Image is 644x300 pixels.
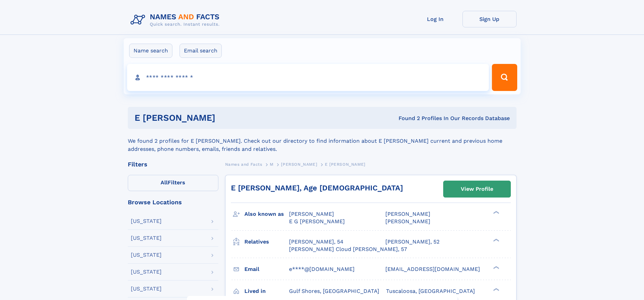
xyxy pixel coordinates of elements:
div: [US_STATE] [131,252,162,258]
input: search input [127,64,489,91]
a: M [270,160,273,168]
div: [US_STATE] [131,286,162,292]
div: ❯ [492,265,500,270]
button: Search Button [492,64,517,91]
span: [PERSON_NAME] [385,211,430,217]
a: Names and Facts [225,160,262,168]
span: E G [PERSON_NAME] [289,218,345,225]
div: ❯ [492,238,500,242]
div: [US_STATE] [131,218,162,224]
div: [US_STATE] [131,269,162,275]
span: [PERSON_NAME] [385,218,430,225]
div: ❯ [492,210,500,215]
div: Filters [128,161,218,167]
h1: E [PERSON_NAME] [135,114,307,122]
h3: Relatives [244,236,289,248]
label: Name search [129,44,172,58]
div: Found 2 Profiles In Our Records Database [307,115,510,122]
a: View Profile [444,181,510,197]
span: [PERSON_NAME] [289,211,334,217]
a: E [PERSON_NAME], Age [DEMOGRAPHIC_DATA] [231,184,403,192]
label: Email search [180,44,222,58]
img: Logo Names and Facts [128,11,225,29]
a: [PERSON_NAME] [281,160,317,168]
span: E [PERSON_NAME] [325,162,365,167]
span: [EMAIL_ADDRESS][DOMAIN_NAME] [385,266,480,272]
span: Gulf Shores, [GEOGRAPHIC_DATA] [289,288,379,294]
a: [PERSON_NAME], 52 [385,238,439,246]
span: Tuscaloosa, [GEOGRAPHIC_DATA] [386,288,475,294]
div: We found 2 profiles for E [PERSON_NAME]. Check out our directory to find information about E [PER... [128,129,517,153]
label: Filters [128,175,218,191]
div: View Profile [461,181,493,197]
span: All [161,179,168,186]
h3: Also known as [244,208,289,220]
a: Sign Up [462,11,517,27]
span: [PERSON_NAME] [281,162,317,167]
div: Browse Locations [128,199,218,205]
a: [PERSON_NAME] Cloud [PERSON_NAME], 57 [289,246,407,253]
h3: Lived in [244,285,289,297]
div: ❯ [492,287,500,292]
a: Log In [408,11,462,27]
a: [PERSON_NAME], 54 [289,238,343,246]
span: M [270,162,273,167]
h3: Email [244,263,289,275]
div: [US_STATE] [131,235,162,241]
